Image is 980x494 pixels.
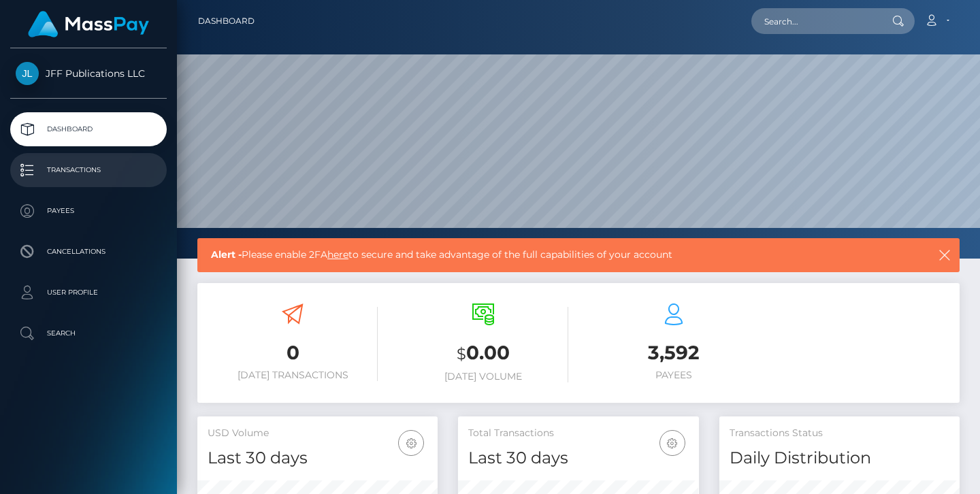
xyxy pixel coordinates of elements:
[16,119,161,139] p: Dashboard
[10,276,167,310] a: User Profile
[208,369,378,381] h6: [DATE] Transactions
[468,427,688,440] h5: Total Transactions
[457,344,466,363] small: $
[589,369,759,381] h6: Payees
[211,248,242,261] b: Alert -
[468,446,688,470] h4: Last 30 days
[16,160,161,180] p: Transactions
[28,11,149,37] img: MassPay Logo
[198,7,255,35] a: Dashboard
[10,67,167,80] span: JFF Publications LLC
[16,323,161,344] p: Search
[16,282,161,303] p: User Profile
[16,62,39,85] img: JFF Publications LLC
[730,427,949,440] h5: Transactions Status
[208,446,427,470] h4: Last 30 days
[10,112,167,146] a: Dashboard
[10,153,167,187] a: Transactions
[730,446,949,470] h4: Daily Distribution
[16,201,161,221] p: Payees
[589,340,759,366] h3: 3,592
[10,235,167,269] a: Cancellations
[398,340,568,367] h3: 0.00
[16,242,161,262] p: Cancellations
[208,340,378,366] h3: 0
[10,194,167,228] a: Payees
[398,371,568,382] h6: [DATE] Volume
[208,427,427,440] h5: USD Volume
[327,248,348,261] a: here
[751,8,879,34] input: Search...
[211,248,865,262] span: Please enable 2FA to secure and take advantage of the full capabilities of your account
[10,316,167,350] a: Search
